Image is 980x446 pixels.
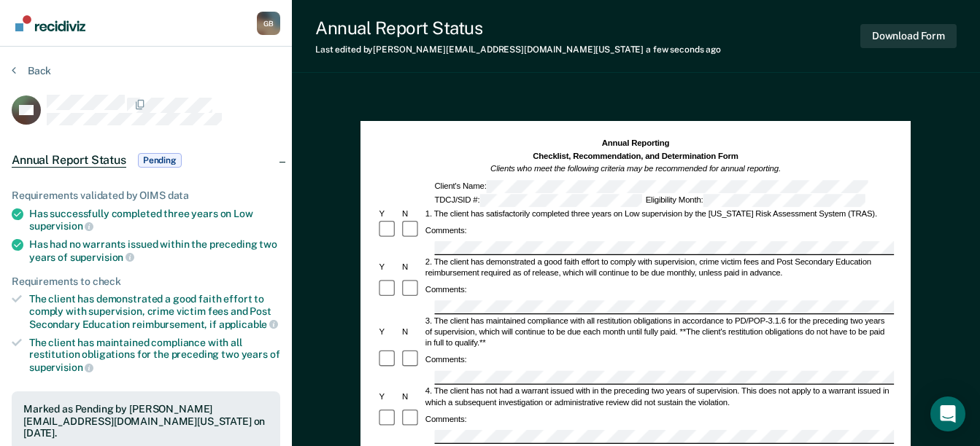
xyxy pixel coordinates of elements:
div: Client's Name: [433,180,870,193]
div: Comments: [424,413,469,424]
div: Y [377,261,401,272]
div: 2. The client has demonstrated a good faith effort to comply with supervision, crime victim fees ... [424,256,895,278]
span: Annual Report Status [12,153,126,168]
img: Recidiviz [15,15,85,31]
div: 1. The client has satisfactorily completed three years on Low supervision by the [US_STATE] Risk ... [424,208,895,219]
span: applicable [219,318,278,330]
span: a few seconds ago [646,44,721,55]
div: 3. The client has maintained compliance with all restitution obligations in accordance to PD/POP-... [424,315,895,348]
span: Pending [138,153,182,168]
div: N [401,326,424,337]
div: TDCJ/SID #: [433,194,644,207]
span: supervision [29,220,93,232]
div: The client has maintained compliance with all restitution obligations for the preceding two years of [29,337,280,374]
div: Last edited by [PERSON_NAME][EMAIL_ADDRESS][DOMAIN_NAME][US_STATE] [315,44,721,55]
div: Comments: [424,353,469,364]
div: Open Intercom Messenger [930,396,965,431]
em: Clients who meet the following criteria may be recommended for annual reporting. [490,164,781,173]
strong: Checklist, Recommendation, and Determination Form [533,151,738,160]
div: Requirements validated by OIMS data [12,189,280,202]
div: Eligibility Month: [644,194,867,207]
div: Comments: [424,283,469,294]
div: Annual Report Status [315,17,721,39]
div: Requirements to check [12,275,280,288]
strong: Annual Reporting [602,138,670,148]
button: Back [12,64,51,77]
div: The client has demonstrated a good faith effort to comply with supervision, crime victim fees and... [29,293,280,330]
div: N [401,391,424,402]
div: Y [377,208,401,219]
div: N [401,261,424,272]
span: supervision [29,361,93,373]
div: N [401,208,424,219]
div: Y [377,391,401,402]
div: Comments: [424,224,469,235]
div: Has successfully completed three years on Low [29,208,280,232]
button: Download Form [860,24,957,48]
button: Profile dropdown button [257,12,280,35]
div: G B [257,12,280,35]
span: supervision [70,251,134,263]
div: Y [377,326,401,337]
div: Marked as Pending by [PERSON_NAME][EMAIL_ADDRESS][DOMAIN_NAME][US_STATE] on [DATE]. [23,403,269,439]
div: 4. The client has not had a warrant issued with in the preceding two years of supervision. This d... [424,386,895,407]
div: Has had no warrants issued within the preceding two years of [29,238,280,263]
